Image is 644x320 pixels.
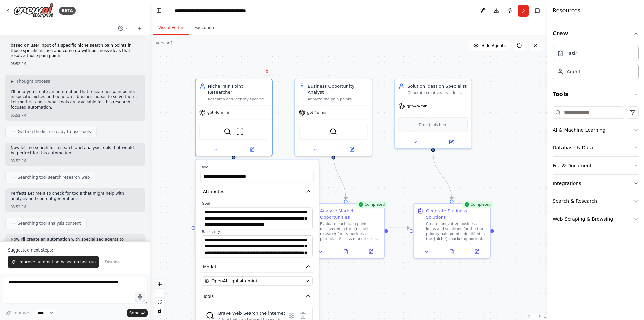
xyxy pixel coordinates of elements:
[407,90,468,95] div: Generate creative, practical business ideas and solutions that directly address the validated pai...
[156,40,173,46] div: Version 1
[18,221,81,226] span: Searching tool analysis content
[189,21,219,35] button: Execution
[553,24,639,43] button: Crew
[553,157,639,174] button: File & Document
[394,79,472,149] div: Solution Ideation SpecialistGenerate creative, practical business ideas and solutions that direct...
[11,89,140,110] p: I'll help you create an automation that researches pain points in specific niches and generates b...
[202,229,313,234] label: Backstory
[203,264,216,270] span: Model
[155,298,164,306] button: fit view
[129,310,140,316] span: Send
[553,192,639,210] button: Search & Research
[333,248,359,255] button: View output
[236,128,244,135] img: ScrapeWebsiteTool
[553,144,593,151] div: Database & Data
[553,162,592,169] div: File & Document
[200,290,314,302] button: Tools
[202,201,313,206] label: Goal
[195,79,273,156] div: Niche Pain Point ResearcherResearch and identify specific pain points, challenges, and frustratio...
[208,97,268,102] div: Research and identify specific pain points, challenges, and frustrations within the {niche} indus...
[553,85,639,104] button: Tools
[469,40,510,51] button: Hide Agents
[59,7,76,15] div: BETA
[211,278,257,284] span: OpenAI - gpt-4o-mini
[567,68,580,75] div: Agent
[8,256,99,268] button: Improve automation based on last run
[426,208,486,220] div: Generate Business Solutions
[407,83,468,89] div: Solution Ideation Specialist
[533,6,542,15] button: Hide right sidebar
[208,83,268,95] div: Niche Pain Point Researcher
[101,256,123,268] button: Dismiss
[330,153,349,200] g: Edge from ef4882c6-f0ac-4a5b-83e7-7fb5e9adef23 to 988d3b48-c116-471b-8f6c-e37f67cdd208
[481,43,506,48] span: Hide Agents
[11,79,50,84] button: ▶Thought process
[203,188,224,195] span: Attributes
[407,104,428,109] span: gpt-4o-mini
[11,191,140,201] p: Perfect! Let me also check for tools that might help with analysis and content generation:
[11,43,140,59] p: based on user input of a specific niche search pain points in those specific niches and come up w...
[154,6,164,15] button: Hide left sidebar
[155,306,164,315] button: toggle interactivity
[11,61,140,66] div: 05:52 PM
[18,129,91,134] span: Getting the list of ready-to-use tools
[200,186,314,197] button: Attributes
[135,292,145,302] button: Click to speak your automation idea
[334,146,369,153] button: Open in side panel
[134,24,145,32] button: Start a new chat
[11,145,140,156] p: Now let me search for research and analysis tools that would be perfect for this automation:
[18,259,96,265] span: Improve automation based on last run
[553,7,580,15] h4: Resources
[553,121,639,139] button: AI & Machine Learning
[18,175,90,180] span: Searching tool search research web
[553,180,581,187] div: Integrations
[388,225,410,231] g: Edge from 988d3b48-c116-471b-8f6c-e37f67cdd208 to b475b3bb-6a6d-4575-8867-886c3257a873
[553,43,639,85] div: Crew
[153,21,189,35] button: Visual Editor
[308,97,368,102] div: Analyze the pain points discovered in the {niche} and evaluate their market potential, scalabilit...
[553,216,613,222] div: Web Scraping & Browsing
[553,175,639,192] button: Integrations
[320,221,380,241] div: Evaluate each pain point discovered in the {niche} research for its business potential. Assess ma...
[218,310,285,316] div: Brave Web Search the internet
[11,158,140,164] div: 05:52 PM
[11,204,140,210] div: 05:52 PM
[307,110,329,115] span: gpt-4o-mini
[360,248,382,255] button: Open in side panel
[320,208,380,220] div: Analyze Market Opportunities
[8,247,142,253] p: Suggested next steps:
[567,50,577,57] div: Task
[203,293,214,300] span: Tools
[263,67,271,76] button: Delete node
[553,104,639,233] div: Tools
[528,315,546,319] a: React Flow attribution
[16,79,50,84] span: Thought process
[11,237,140,253] p: Now I'll create an automation with specialized agents to research pain points and generate busine...
[307,203,385,258] div: CompletedAnalyze Market OpportunitiesEvaluate each pain point discovered in the {niche} research ...
[430,152,455,200] g: Edge from 0dbecbb5-1be3-4874-b2c7-7f8dea68ea38 to b475b3bb-6a6d-4575-8867-886c3257a873
[105,259,120,265] span: Dismiss
[413,203,491,258] div: CompletedGenerate Business SolutionsCreate innovative business ideas and solutions for the top-pr...
[206,311,214,320] img: BraveSearchTool
[434,138,469,146] button: Open in side panel
[155,289,164,298] button: zoom out
[11,79,14,84] span: ▶
[11,113,140,118] div: 05:52 PM
[234,146,270,153] button: Open in side panel
[202,276,313,286] button: OpenAI - gpt-4o-mini
[115,24,131,32] button: Switch to previous chat
[224,128,231,135] img: BraveSearchTool
[200,165,314,170] label: Role
[155,280,164,289] button: zoom in
[439,248,465,255] button: View output
[553,127,605,133] div: AI & Machine Learning
[466,248,488,255] button: Open in side panel
[356,201,387,208] div: Completed
[308,83,368,95] div: Business Opportunity Analyst
[127,309,148,317] button: Send
[175,7,246,14] nav: breadcrumb
[462,201,493,208] div: Completed
[200,261,314,272] button: Model
[553,139,639,156] button: Database & Data
[330,128,337,135] img: BraveSearchTool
